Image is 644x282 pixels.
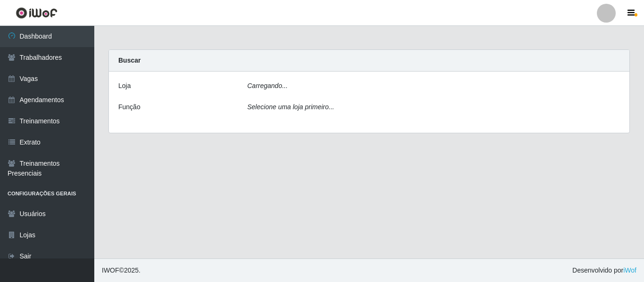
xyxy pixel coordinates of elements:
label: Loja [118,81,131,91]
i: Selecione uma loja primeiro... [248,103,334,111]
span: Desenvolvido por [572,266,636,275]
a: iWof [623,266,636,274]
span: © 2025 . [102,266,140,275]
strong: Buscar [118,56,140,64]
label: Função [118,102,140,112]
img: CoreUI Logo [16,7,58,19]
span: IWOF [102,266,119,274]
i: Carregando... [248,82,288,89]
